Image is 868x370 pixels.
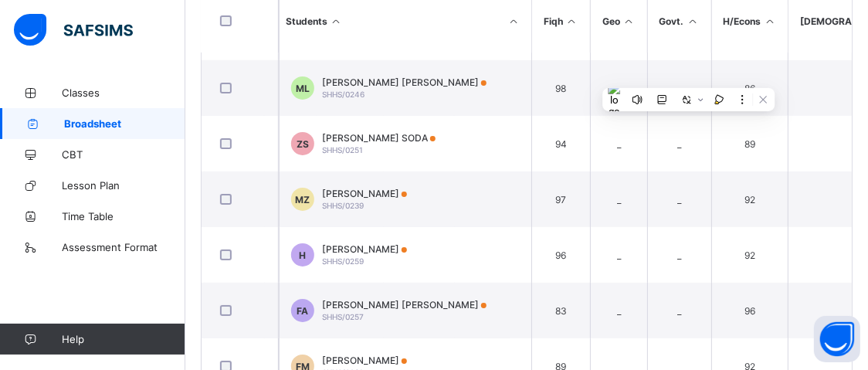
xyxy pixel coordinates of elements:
[322,256,364,266] span: SHHS/0259
[507,15,520,27] i: Sort in Ascending Order
[590,227,647,283] td: _
[322,201,364,210] span: SHHS/0239
[590,60,647,116] td: _
[322,145,363,154] span: SHHS/0251
[711,171,788,227] td: 92
[297,305,309,317] span: FA
[322,132,436,144] span: [PERSON_NAME] SODA
[296,194,310,205] span: MZ
[322,76,487,88] span: [PERSON_NAME] [PERSON_NAME]
[687,15,700,27] i: Sort in Ascending Order
[647,171,711,227] td: _
[62,148,185,161] span: CBT
[322,243,407,255] span: [PERSON_NAME]
[330,15,343,27] i: Sort Ascending
[711,116,788,171] td: 89
[62,333,185,345] span: Help
[590,116,647,171] td: _
[647,283,711,338] td: _
[300,249,307,261] span: H
[322,188,407,199] span: [PERSON_NAME]
[297,138,309,150] span: ZS
[296,83,310,94] span: ML
[62,179,185,192] span: Lesson Plan
[322,299,487,311] span: [PERSON_NAME] [PERSON_NAME]
[764,15,777,27] i: Sort in Ascending Order
[531,227,590,283] td: 96
[590,171,647,227] td: _
[62,87,185,99] span: Classes
[531,283,590,338] td: 83
[62,241,185,253] span: Assessment Format
[590,283,647,338] td: _
[322,312,364,321] span: SHHS/0257
[62,210,185,222] span: Time Table
[711,60,788,116] td: 86
[565,15,578,27] i: Sort in Ascending Order
[647,116,711,171] td: _
[711,283,788,338] td: 96
[64,117,185,130] span: Broadsheet
[531,116,590,171] td: 94
[14,14,133,46] img: safsims
[531,60,590,116] td: 98
[622,15,636,27] i: Sort in Ascending Order
[814,316,860,362] button: Open asap
[322,355,407,366] span: [PERSON_NAME]
[322,90,364,99] span: SHHS/0246
[647,227,711,283] td: _
[711,227,788,283] td: 92
[647,60,711,116] td: _
[531,171,590,227] td: 97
